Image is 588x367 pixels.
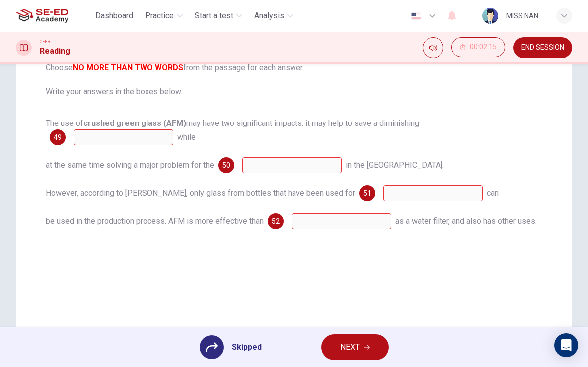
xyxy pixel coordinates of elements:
[232,341,262,353] span: Skipped
[521,44,564,52] span: END SESSION
[145,10,174,22] span: Practice
[195,10,233,22] span: Start a test
[83,119,186,128] b: crushed green glass (AFM)
[40,45,70,57] h1: Reading
[506,10,544,22] div: MISS NANNAPAT PLIAMPLUEM
[346,160,444,170] span: in the [GEOGRAPHIC_DATA].
[423,37,443,58] div: Mute
[451,37,505,58] div: Hide
[46,119,419,128] span: The use of may have two significant impacts: it may help to save a diminishing
[487,188,499,198] span: can
[272,218,280,225] span: 52
[177,132,196,142] span: while
[395,216,537,226] span: as a water filter, and also has other uses.
[482,8,498,24] img: Profile picture
[46,188,355,198] span: However, according to [PERSON_NAME], only glass from bottles that have been used for
[340,340,360,354] span: NEXT
[16,6,68,26] img: SE-ED Academy logo
[410,12,422,20] img: en
[46,38,542,98] span: Complete the summary below. Choose from the passage for each answer. Write your answers in the bo...
[513,37,572,58] button: END SESSION
[54,134,62,141] span: 49
[95,10,133,22] span: Dashboard
[46,216,264,226] span: be used in the production process. AFM is more effective than
[40,38,50,45] span: CEFR
[191,7,246,25] button: Start a test
[363,190,371,197] span: 51
[16,6,91,26] a: SE-ED Academy logo
[254,10,284,22] span: Analysis
[73,63,183,72] font: NO MORE THAN TWO WORDS
[250,7,297,25] button: Analysis
[470,43,497,51] span: 00:02:15
[451,37,505,57] button: 00:02:15
[321,334,389,360] button: NEXT
[141,7,187,25] button: Practice
[91,7,137,25] button: Dashboard
[46,160,214,170] span: at the same time solving a major problem for the
[554,333,578,357] div: Open Intercom Messenger
[222,162,230,169] span: 50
